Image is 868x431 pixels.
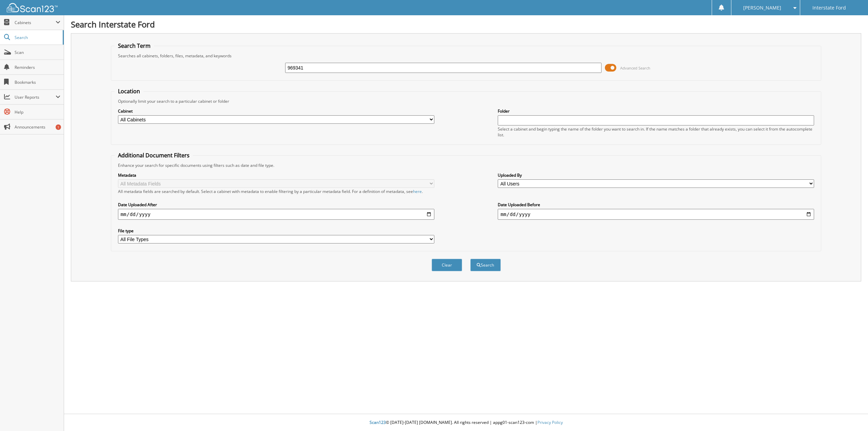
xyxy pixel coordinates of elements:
h1: Search Interstate Ford [71,19,861,30]
div: 1 [56,124,61,130]
label: Uploaded By [498,172,814,178]
div: Select a cabinet and begin typing the name of the folder you want to search in. If the name match... [498,126,814,138]
label: File type [118,228,434,234]
span: Cabinets [15,20,56,25]
div: All metadata fields are searched by default. Select a cabinet with metadata to enable filtering b... [118,189,434,194]
div: Searches all cabinets, folders, files, metadata, and keywords [115,53,818,59]
span: Reminders [15,64,60,70]
label: Folder [498,108,814,114]
span: Scan [15,50,60,55]
img: scan123-logo-white.svg [7,3,58,12]
iframe: Chat Widget [834,398,868,431]
label: Cabinet [118,108,434,114]
span: Advanced Search [620,65,650,71]
span: [PERSON_NAME] [743,6,781,10]
input: start [118,209,434,220]
legend: Search Term [115,42,154,50]
a: Privacy Policy [537,419,563,425]
span: Scan123 [370,419,386,425]
label: Metadata [118,172,434,178]
button: Search [470,259,501,271]
div: Enhance your search for specific documents using filters such as date and file type. [115,162,818,168]
span: Help [15,109,60,115]
legend: Location [115,87,143,95]
span: Search [15,35,59,40]
div: Optionally limit your search to a particular cabinet or folder [115,98,818,104]
span: Interstate Ford [812,6,846,10]
button: Clear [432,259,462,271]
span: Announcements [15,124,60,130]
legend: Additional Document Filters [115,152,193,159]
label: Date Uploaded After [118,202,434,208]
span: User Reports [15,94,56,100]
label: Date Uploaded Before [498,202,814,208]
a: here [413,189,422,194]
span: Bookmarks [15,79,60,85]
input: end [498,209,814,220]
div: © [DATE]-[DATE] [DOMAIN_NAME]. All rights reserved | appg01-scan123-com | [64,414,868,431]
